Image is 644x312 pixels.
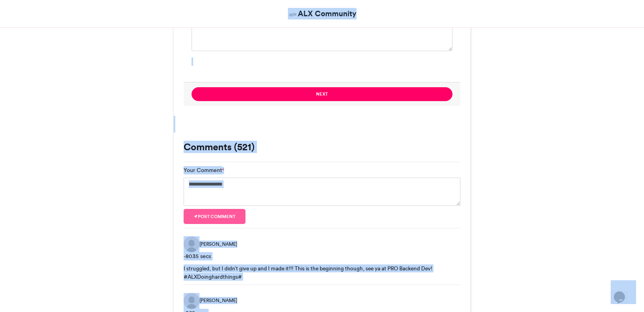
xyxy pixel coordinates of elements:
img: ALX Community [288,10,298,19]
img: halimat [184,236,199,252]
button: Post comment [184,209,245,224]
div: -8035 secs [184,252,460,260]
img: Maureen [184,293,199,309]
div: I struggled, but I didn’t give up and I made it!!! This is the beginning though, see ya at PRO Ba... [184,264,460,281]
span: [PERSON_NAME] [199,297,237,304]
button: Next [192,87,452,101]
h3: Comments (521) [184,142,460,152]
a: ALX Community [288,8,356,19]
label: Your Comment [184,166,224,174]
span: [PERSON_NAME] [199,241,237,248]
iframe: chat widget [611,280,636,304]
